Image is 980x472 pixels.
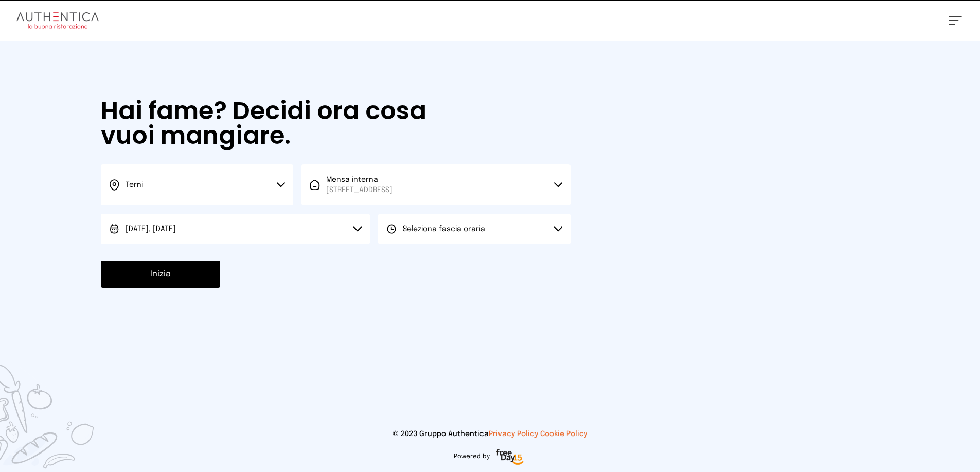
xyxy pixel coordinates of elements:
[540,430,587,438] a: Cookie Policy
[403,225,485,233] span: Seleziona fascia oraria
[126,225,176,233] span: [DATE], [DATE]
[16,429,964,439] p: © 2023 Gruppo Authentica
[326,185,393,195] span: [STREET_ADDRESS]
[101,214,370,244] button: [DATE], [DATE]
[326,175,393,195] span: Mensa interna
[454,452,490,461] span: Powered by
[378,214,571,244] button: Seleziona fascia oraria
[301,164,571,205] button: Mensa interna[STREET_ADDRESS]
[101,164,293,205] button: Terni
[489,430,538,438] a: Privacy Policy
[101,99,453,148] h1: Hai fame? Decidi ora cosa vuoi mangiare.
[16,12,99,29] img: logo.8f33a47.png
[126,181,143,188] span: Terni
[101,261,220,288] button: Inizia
[494,447,526,468] img: logo-freeday.3e08031.png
